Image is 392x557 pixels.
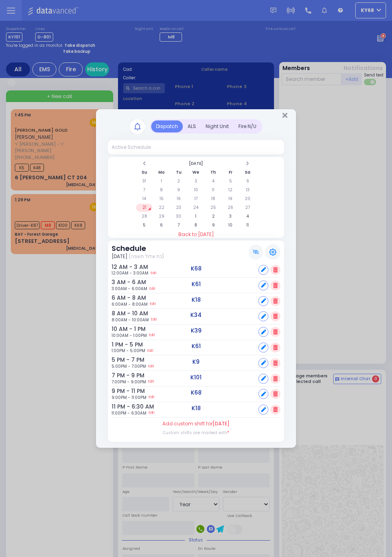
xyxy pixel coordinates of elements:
span: 3:00AM - 6:00AM [112,286,147,292]
td: 25 [205,204,222,212]
label: Add custom shift for [162,420,230,427]
td: 10 [222,221,239,229]
td: 10 [188,186,204,194]
td: 6 [240,177,256,185]
td: 13 [240,186,256,194]
td: 22 [153,204,170,212]
td: 15 [153,195,170,203]
h5: K39 [191,327,202,334]
div: Night Unit [201,120,234,132]
span: 7:00PM - 9:00PM [112,379,146,385]
a: Edit [148,363,154,369]
span: Next Month [246,161,250,166]
td: 2 [170,177,187,185]
a: Edit [150,286,155,292]
td: 7 [170,221,187,229]
td: 11 [240,221,256,229]
h6: 3 AM - 6 AM [112,279,134,286]
td: 26 [222,204,239,212]
th: Fr [222,168,239,176]
td: 7 [136,186,152,194]
td: 17 [188,195,204,203]
h6: 9 PM - 11 PM [112,388,134,395]
td: 1 [188,212,204,220]
span: 11:00PM - 6:30AM [112,410,146,416]
td: 8 [188,221,204,229]
div: Fire N/U [234,120,261,132]
h5: K101 [190,374,202,381]
h5: K68 [191,389,202,396]
td: 29 [153,212,170,220]
h6: 12 AM - 3 AM [112,264,134,270]
h5: K18 [192,297,201,303]
td: 6 [153,221,170,229]
span: Previous Month [142,161,146,166]
a: Edit [148,379,154,385]
a: Edit [151,317,157,323]
td: 23 [170,204,187,212]
h6: 5 PM - 7 PM [112,357,134,363]
span: 9:00PM - 11:00PM [112,395,146,401]
a: Edit [149,333,155,339]
td: 3 [222,212,239,220]
td: 12 [222,186,239,194]
span: 1:00PM - 5:00PM [112,348,145,354]
td: 4 [240,212,256,220]
span: 12:00AM - 3:00AM [112,270,148,276]
h3: Schedule [112,244,164,253]
h6: 11 PM - 6:30 AM [112,403,134,410]
h6: 8 AM - 10 AM [112,310,134,317]
h6: 6 AM - 8 AM [112,295,134,301]
th: Select Month [153,160,239,168]
td: 1 [153,177,170,185]
span: 5:00PM - 7:00PM [112,363,146,369]
div: Active Schedule [112,144,151,151]
span: [DATE] [212,420,230,427]
span: [DATE] [112,253,128,260]
span: 6:00AM - 8:00AM [112,301,148,307]
td: 9 [170,186,187,194]
td: 14 [136,195,152,203]
a: Edit [148,348,153,354]
td: 11 [205,186,222,194]
td: 20 [240,195,256,203]
h5: K61 [192,281,201,288]
td: 16 [170,195,187,203]
td: 21 [136,204,152,212]
td: 24 [188,204,204,212]
td: 27 [240,204,256,212]
td: 28 [136,212,152,220]
a: Edit [150,301,156,307]
h6: 1 PM - 5 PM [112,341,134,348]
h5: K61 [192,343,201,350]
td: 5 [136,221,152,229]
span: (כח אלול תשפה) [129,253,164,260]
td: 5 [222,177,239,185]
div: ALS [183,120,201,132]
td: 18 [205,195,222,203]
label: Custom shifts are marked with [163,430,229,436]
h6: 7 PM - 9 PM [112,372,134,379]
span: 8:00AM - 10:00AM [112,317,149,323]
span: 10:00AM - 1:00PM [112,333,147,339]
th: We [188,168,204,176]
td: 30 [170,212,187,220]
h5: K18 [192,405,201,412]
div: Dispatch [151,120,183,132]
button: Close [282,112,288,119]
h6: 10 AM - 1 PM [112,326,134,333]
th: Sa [240,168,256,176]
td: 2 [205,212,222,220]
td: 19 [222,195,239,203]
td: 8 [153,186,170,194]
a: Back to [DATE] [108,231,284,238]
h5: K9 [192,359,200,365]
th: Mo [153,168,170,176]
td: 4 [205,177,222,185]
th: Tu [170,168,187,176]
th: Th [205,168,222,176]
a: Edit [151,270,156,276]
td: 31 [136,177,152,185]
td: 9 [205,221,222,229]
h5: K34 [190,312,202,319]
